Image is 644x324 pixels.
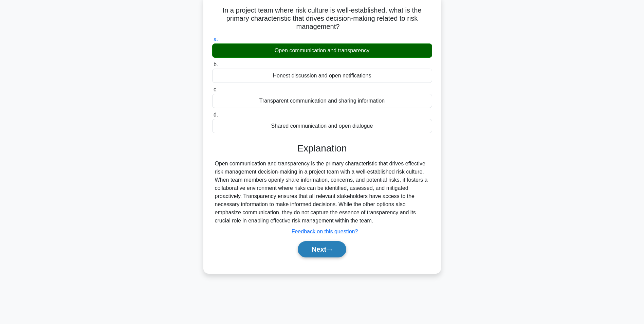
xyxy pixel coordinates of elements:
[212,94,432,108] div: Transparent communication and sharing information
[212,43,432,58] div: Open communication and transparency
[292,229,358,234] a: Feedback on this question?
[214,87,218,92] span: c.
[216,143,428,154] h3: Explanation
[214,61,218,67] span: b.
[212,69,432,83] div: Honest discussion and open notifications
[215,160,429,225] div: Open communication and transparency is the primary characteristic that drives effective risk mana...
[214,112,218,118] span: d.
[298,241,346,257] button: Next
[212,119,432,133] div: Shared communication and open dialogue
[211,6,433,31] h5: In a project team where risk culture is well-established, what is the primary characteristic that...
[214,36,218,42] span: a.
